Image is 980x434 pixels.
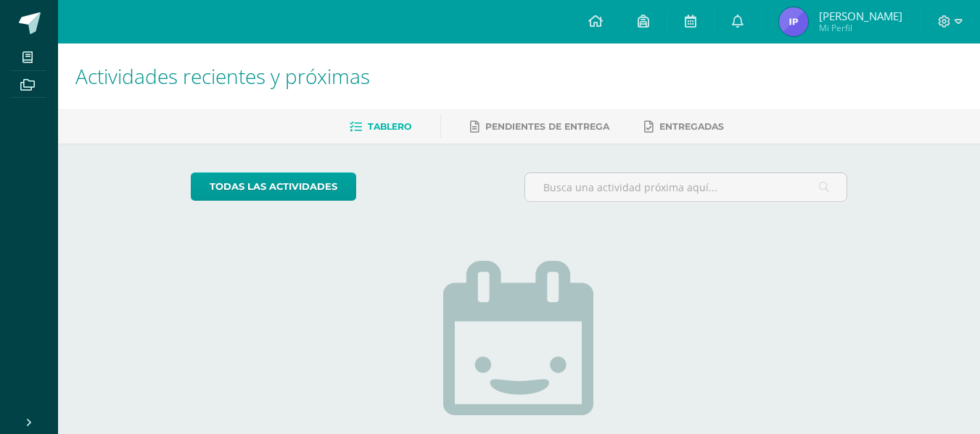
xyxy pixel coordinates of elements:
[368,121,411,132] span: Tablero
[485,121,609,132] span: Pendientes de entrega
[525,173,847,201] input: Busca una actividad próxima aquí...
[779,7,808,36] img: a643ab4d341f77dd2b5c74a1f74d7e9c.png
[659,121,724,132] span: Entregadas
[819,22,902,34] span: Mi Perfil
[350,115,411,138] a: Tablero
[819,9,902,23] span: [PERSON_NAME]
[191,172,356,201] a: todas las Actividades
[644,115,724,138] a: Entregadas
[75,62,370,90] span: Actividades recientes y próximas
[470,115,609,138] a: Pendientes de entrega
